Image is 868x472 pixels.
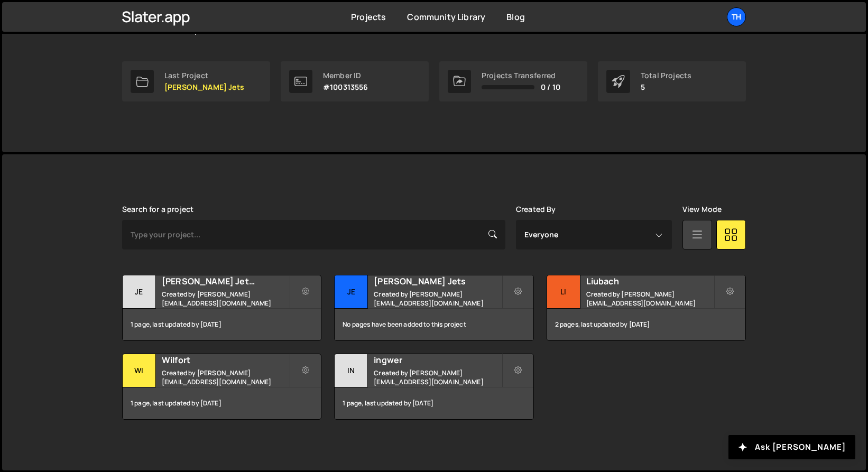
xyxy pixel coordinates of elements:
a: Je [PERSON_NAME] Jets — Coming soon Created by [PERSON_NAME][EMAIL_ADDRESS][DOMAIN_NAME] 1 page, ... [122,275,321,341]
small: Created by [PERSON_NAME][EMAIL_ADDRESS][DOMAIN_NAME] [162,290,289,308]
div: in [335,354,368,387]
a: Projects [351,11,386,23]
p: #100313556 [323,83,368,91]
a: Th [727,7,746,26]
div: 1 page, last updated by [DATE] [123,387,321,419]
a: Wi Wilfort Created by [PERSON_NAME][EMAIL_ADDRESS][DOMAIN_NAME] 1 page, last updated by [DATE] [122,354,321,420]
div: Total Projects [641,71,691,80]
div: Wi [123,354,156,387]
div: 2 pages, last updated by [DATE] [547,309,745,340]
div: Member ID [323,71,368,80]
div: Je [335,275,368,309]
p: [PERSON_NAME] Jets [164,83,244,91]
a: Blog [506,11,525,23]
div: No pages have been added to this project [335,309,533,340]
a: Last Project [PERSON_NAME] Jets [122,61,270,101]
div: Li [547,275,580,309]
a: in ingwer Created by [PERSON_NAME][EMAIL_ADDRESS][DOMAIN_NAME] 1 page, last updated by [DATE] [334,354,533,420]
h2: [PERSON_NAME] Jets — Coming soon [162,275,289,287]
h2: Wilfort [162,354,289,366]
div: 1 page, last updated by [DATE] [123,309,321,340]
small: Created by [PERSON_NAME][EMAIL_ADDRESS][DOMAIN_NAME] [162,368,289,386]
button: Ask [PERSON_NAME] [728,435,855,459]
div: 1 page, last updated by [DATE] [335,387,533,419]
div: Last Project [164,71,244,80]
small: Created by [PERSON_NAME][EMAIL_ADDRESS][DOMAIN_NAME] [586,290,714,308]
div: Projects Transferred [482,71,560,80]
a: Community Library [407,11,485,23]
label: Search for a project [122,205,193,214]
input: Type your project... [122,220,505,249]
h2: ingwer [374,354,501,366]
div: Je [123,275,156,309]
label: Created By [516,205,556,214]
small: Created by [PERSON_NAME][EMAIL_ADDRESS][DOMAIN_NAME] [374,290,501,308]
p: 5 [641,83,691,91]
label: View Mode [682,205,722,214]
small: Created by [PERSON_NAME][EMAIL_ADDRESS][DOMAIN_NAME] [374,368,501,386]
a: Li Liubach Created by [PERSON_NAME][EMAIL_ADDRESS][DOMAIN_NAME] 2 pages, last updated by [DATE] [547,275,746,341]
a: Je [PERSON_NAME] Jets Created by [PERSON_NAME][EMAIL_ADDRESS][DOMAIN_NAME] No pages have been add... [334,275,533,341]
h2: [PERSON_NAME] Jets [374,275,501,287]
h2: Liubach [586,275,714,287]
span: 0 / 10 [541,83,560,91]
